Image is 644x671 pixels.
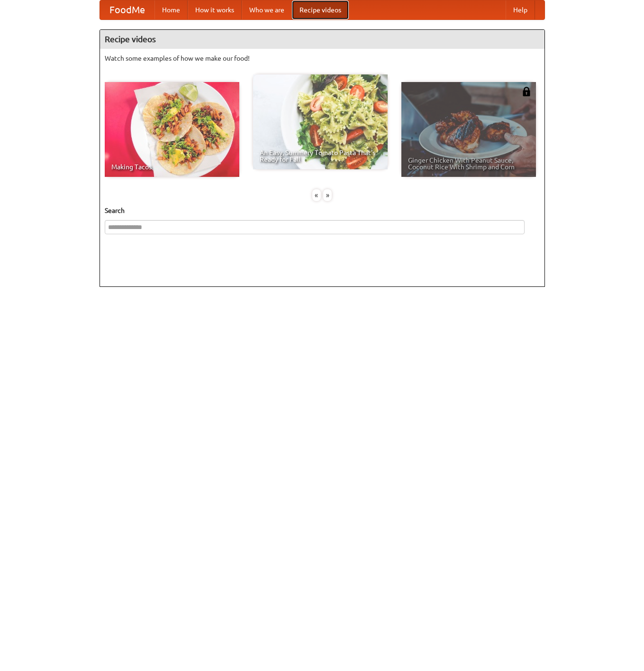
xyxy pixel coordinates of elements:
a: Help [506,0,535,19]
div: « [312,189,321,201]
a: An Easy, Summery Tomato Pasta That's Ready for Fall [253,74,388,169]
a: Recipe videos [292,0,349,19]
div: » [323,189,332,201]
span: Making Tacos [111,164,233,170]
a: Who we are [242,0,292,19]
a: How it works [188,0,242,19]
h4: Recipe videos [100,30,544,49]
img: 483408.png [522,87,531,96]
p: Watch some examples of how we make our food! [105,54,540,63]
a: Home [154,0,188,19]
span: An Easy, Summery Tomato Pasta That's Ready for Fall [260,149,381,163]
a: Making Tacos [105,82,239,177]
a: FoodMe [100,0,154,19]
h5: Search [105,206,540,215]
